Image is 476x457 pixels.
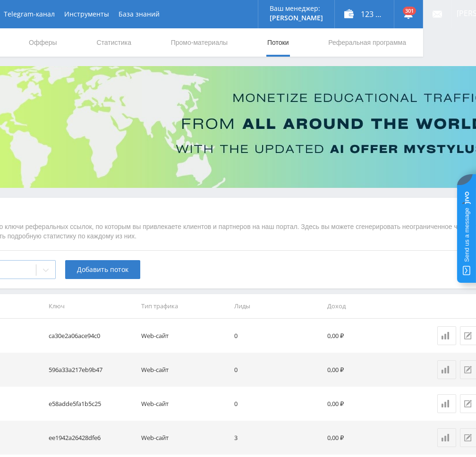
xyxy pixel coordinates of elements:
[323,387,416,421] td: 0,00 ₽
[270,5,323,12] p: Ваш менеджер:
[230,319,323,353] td: 0
[45,353,138,387] td: 596a33a217eb9b47
[437,428,456,447] a: Статистика
[170,28,229,57] a: Промо-материалы
[45,319,138,353] td: ca30e2a06ace94c0
[266,28,290,57] a: Потоки
[437,326,456,345] a: Статистика
[230,353,323,387] td: 0
[230,421,323,455] td: 3
[323,319,416,353] td: 0,00 ₽
[137,319,230,353] td: Web-сайт
[28,28,58,57] a: Офферы
[230,294,323,318] th: Лиды
[95,28,132,57] a: Статистика
[137,294,230,318] th: Тип трафика
[45,294,138,318] th: Ключ
[437,360,456,379] a: Статистика
[137,353,230,387] td: Web-сайт
[77,266,128,273] span: Добавить поток
[327,28,407,57] a: Реферальная программа
[437,394,456,413] a: Статистика
[65,260,140,279] button: Добавить поток
[323,353,416,387] td: 0,00 ₽
[323,421,416,455] td: 0,00 ₽
[137,387,230,421] td: Web-сайт
[45,387,138,421] td: e58adde5fa1b5c25
[137,421,230,455] td: Web-сайт
[230,387,323,421] td: 0
[323,294,416,318] th: Доход
[270,14,323,22] p: [PERSON_NAME]
[45,421,138,455] td: ee1942a26428dfe6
